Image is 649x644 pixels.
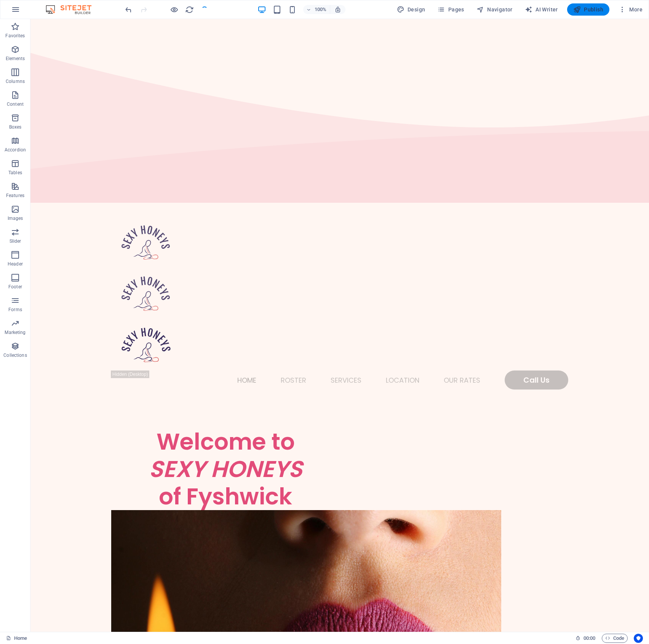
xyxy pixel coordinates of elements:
[7,101,24,107] p: Content
[8,215,23,221] p: Images
[10,238,21,244] p: Slider
[437,6,464,13] span: Pages
[397,6,425,13] span: Design
[567,3,609,16] button: Publish
[5,329,26,336] p: Marketing
[573,6,603,13] span: Publish
[6,634,27,643] a: Click to cancel selection. Double-click to open Pages
[5,33,25,39] p: Favorites
[602,634,628,643] button: Code
[634,634,643,643] button: Usercentrics
[124,5,133,14] button: undo
[615,3,646,16] button: More
[522,3,561,16] button: AI Writer
[525,6,558,13] span: AI Writer
[169,5,179,14] button: Click here to leave preview mode and continue editing
[583,634,595,643] span: 00 00
[619,6,643,13] span: More
[394,3,428,16] button: Design
[5,147,26,153] p: Accordion
[8,284,22,290] p: Footer
[575,634,596,643] h6: Session time
[8,261,23,267] p: Header
[6,56,25,62] p: Elements
[3,352,27,358] p: Collections
[9,124,22,130] p: Boxes
[605,634,624,643] span: Code
[6,78,25,84] p: Columns
[185,5,194,14] button: reload
[473,3,516,16] button: Navigator
[315,5,327,14] h6: 100%
[334,6,341,13] i: On resize automatically adjust zoom level to fit chosen device.
[476,6,513,13] span: Navigator
[8,170,22,176] p: Tables
[8,307,22,313] p: Forms
[303,5,330,14] button: 100%
[124,5,133,14] i: Undo: change_data (Ctrl+Z)
[434,3,467,16] button: Pages
[589,635,590,641] span: :
[44,5,101,14] img: Editor Logo
[185,5,194,14] i: Reload page
[6,192,24,199] p: Features
[394,3,428,16] div: Design (Ctrl+Alt+Y)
